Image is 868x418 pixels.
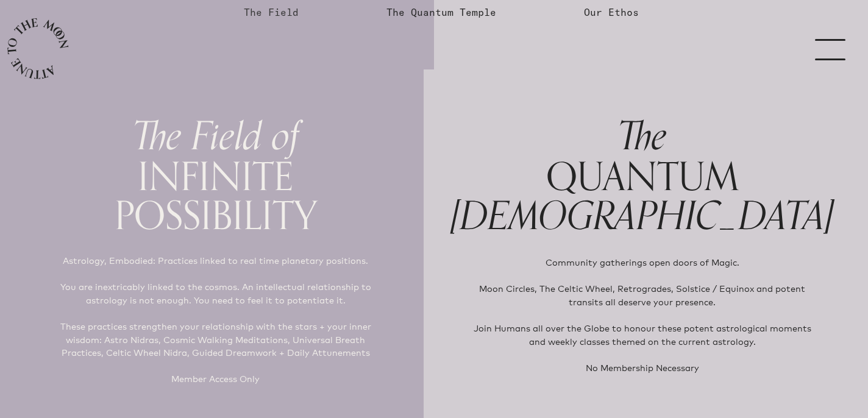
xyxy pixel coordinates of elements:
a: The Quantum Temple [386,5,496,19]
span: [DEMOGRAPHIC_DATA] [450,185,834,249]
h1: INFINITE POSSIBILITY [34,116,397,235]
a: Our Ethos [584,5,639,19]
a: The Field [244,5,299,19]
h1: QUANTUM [450,116,834,236]
span: The Field of [132,105,299,169]
p: Community gatherings open doors of Magic. Moon Circles, The Celtic Wheel, Retrogrades, Solstice /... [470,256,814,374]
span: The [617,105,667,169]
p: Astrology, Embodied: Practices linked to real time planetary positions. You are inextricably link... [54,254,377,386]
